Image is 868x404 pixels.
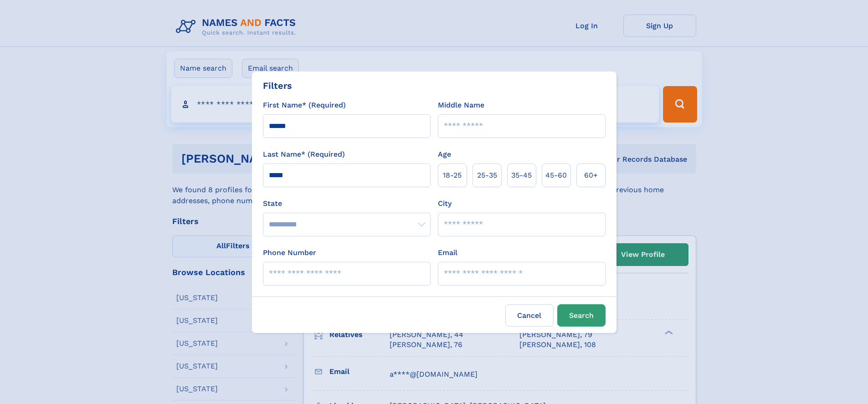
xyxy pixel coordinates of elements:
[584,170,598,181] span: 60+
[263,100,346,111] label: First Name* (Required)
[263,79,292,92] div: Filters
[438,198,452,209] label: City
[438,149,451,160] label: Age
[438,247,457,258] label: Email
[263,198,431,209] label: State
[438,100,484,111] label: Middle Name
[263,149,345,160] label: Last Name* (Required)
[263,247,316,258] label: Phone Number
[477,170,497,181] span: 25‑35
[545,170,567,181] span: 45‑60
[443,170,462,181] span: 18‑25
[557,304,606,327] button: Search
[511,170,532,181] span: 35‑45
[505,304,554,327] label: Cancel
